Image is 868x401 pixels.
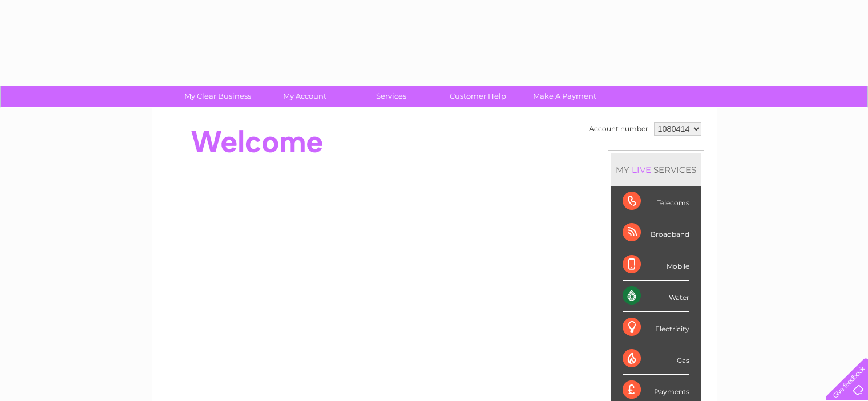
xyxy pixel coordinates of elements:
a: Customer Help [431,86,525,107]
div: LIVE [629,164,653,175]
a: Services [344,86,438,107]
a: My Clear Business [171,86,265,107]
div: MY SERVICES [611,153,701,186]
div: Electricity [623,312,689,343]
div: Telecoms [623,186,689,217]
div: Mobile [623,249,689,281]
div: Water [623,281,689,312]
td: Account number [586,119,651,139]
a: Make A Payment [518,86,612,107]
div: Gas [623,343,689,375]
div: Broadband [623,217,689,249]
a: My Account [257,86,352,107]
